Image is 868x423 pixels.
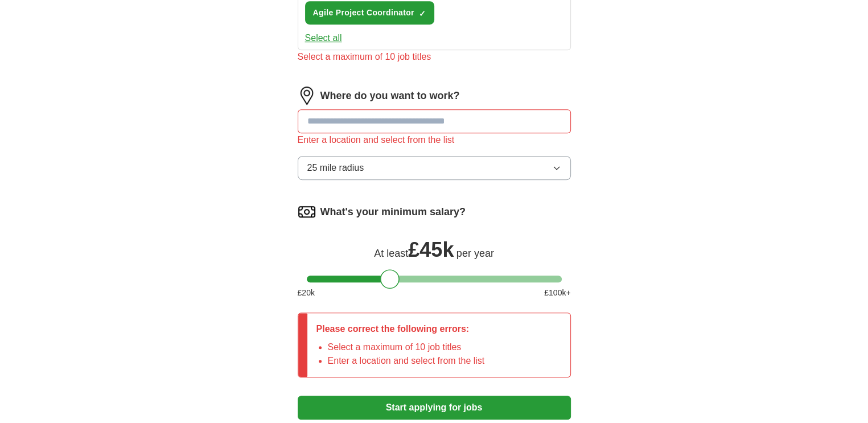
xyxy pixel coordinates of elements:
[298,287,315,299] span: £ 20 k
[298,133,571,147] div: Enter a location and select from the list
[320,204,466,220] label: What's your minimum salary?
[419,9,426,18] span: ✓
[316,322,485,336] p: Please correct the following errors:
[313,7,414,19] span: Agile Project Coordinator
[328,340,485,354] li: Select a maximum of 10 job titles
[298,87,316,105] img: location.png
[456,248,494,259] span: per year
[320,88,460,104] label: Where do you want to work?
[298,203,316,221] img: salary.png
[305,1,434,24] button: Agile Project Coordinator✓
[298,50,571,64] div: Select a maximum of 10 job titles
[544,287,570,299] span: £ 100 k+
[305,31,342,45] button: Select all
[307,161,364,175] span: 25 mile radius
[298,156,571,180] button: 25 mile radius
[374,248,408,259] span: At least
[408,238,454,261] span: £ 45k
[298,396,571,420] button: Start applying for jobs
[328,354,485,368] li: Enter a location and select from the list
